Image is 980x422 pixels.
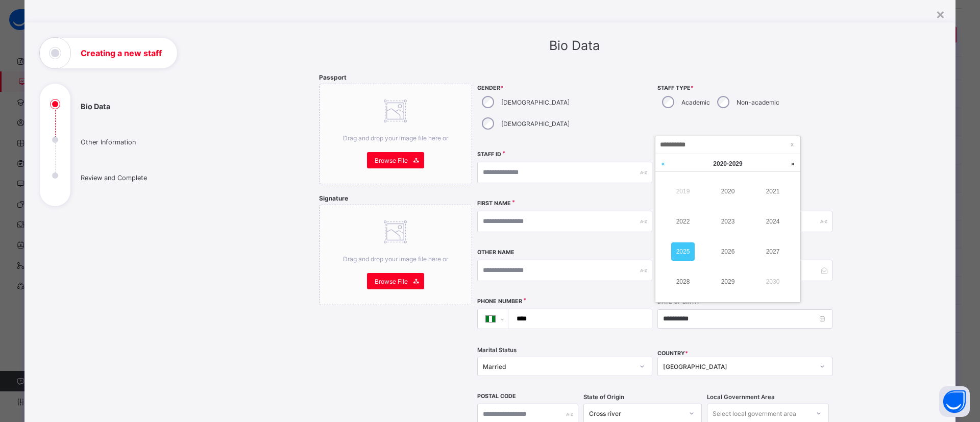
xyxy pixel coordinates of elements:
a: 2027 [761,242,785,261]
span: Passport [319,73,347,81]
div: × [936,5,945,22]
span: Drag and drop your image file here or [343,134,448,142]
td: 2021 [750,176,795,206]
label: Postal Code [477,393,516,400]
a: 2020-2029 [682,154,774,173]
td: 2026 [705,237,750,267]
td: 2024 [750,206,795,236]
a: 2024 [761,212,785,231]
div: [GEOGRAPHIC_DATA] [663,363,814,370]
label: [DEMOGRAPHIC_DATA] [501,98,570,106]
a: 2029 [716,272,740,291]
label: Staff ID [477,151,501,158]
a: 2028 [671,272,695,291]
span: Bio Data [549,38,600,53]
h1: Creating a new staff [81,49,162,57]
span: Local Government Area [707,393,775,401]
div: Married [483,363,633,370]
td: 2025 [660,237,705,267]
a: 2023 [716,212,740,231]
span: 2020 - 2029 [713,160,742,167]
a: 2020 [716,182,740,201]
td: 2028 [660,267,705,297]
button: Open asap [939,386,970,417]
label: Academic [681,98,710,106]
span: Signature [319,194,348,202]
td: 2027 [750,237,795,267]
span: Staff Type [657,85,832,91]
a: 2026 [716,242,740,261]
span: Drag and drop your image file here or [343,255,448,263]
td: 2030 [750,267,795,297]
a: 2019 [671,182,695,201]
div: Drag and drop your image file here orBrowse File [319,205,472,305]
span: Browse File [375,278,408,285]
a: Next decade [785,154,800,173]
a: 2025 [671,242,695,261]
label: Other Name [477,249,514,256]
div: Cross river [589,410,683,417]
label: Phone Number [477,298,522,305]
a: 2022 [671,212,695,231]
span: Browse File [375,157,408,164]
td: 2029 [705,267,750,297]
label: [DEMOGRAPHIC_DATA] [501,120,570,128]
div: Drag and drop your image file here orBrowse File [319,84,472,184]
td: 2023 [705,206,750,236]
a: Last decade [655,154,671,173]
span: State of Origin [583,393,624,401]
td: 2020 [705,176,750,206]
label: Non-academic [737,98,779,106]
td: 2022 [660,206,705,236]
td: 2019 [660,176,705,206]
a: 2030 [761,272,785,291]
a: 2021 [761,182,785,201]
span: Gender [477,85,652,91]
label: First Name [477,200,511,207]
span: COUNTRY [657,350,688,357]
span: Marital Status [477,346,517,354]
